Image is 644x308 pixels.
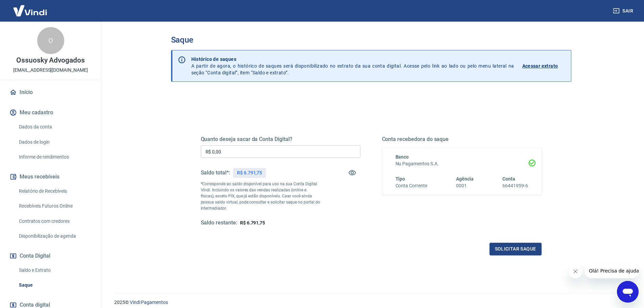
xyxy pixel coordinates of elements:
a: Dados da conta [16,120,93,134]
h6: 0001 [456,182,474,189]
h5: Conta recebedora do saque [382,136,542,143]
p: R$ 6.791,75 [237,169,262,176]
p: *Corresponde ao saldo disponível para uso na sua Conta Digital Vindi. Incluindo os valores das ve... [201,181,320,211]
button: Solicitar saque [490,243,542,255]
h6: Conta Corrente [396,182,427,189]
button: Meus recebíveis [8,169,93,184]
img: Vindi [8,0,52,21]
a: Recebíveis Futuros Online [16,199,93,213]
h3: Saque [171,35,571,45]
span: Agência [456,176,474,182]
iframe: Mensagem da empresa [585,263,639,278]
a: Vindi Pagamentos [130,300,168,305]
p: Ossuosky Advogados [16,57,85,64]
span: R$ 6.791,75 [240,220,265,226]
h6: 66441959-6 [502,182,528,189]
p: 2025 © [114,299,628,306]
div: O [37,27,64,54]
h5: Saldo restante: [201,219,237,227]
a: Saldo e Extrato [16,263,93,277]
button: Sair [612,5,636,17]
a: Disponibilização de agenda [16,229,93,243]
h5: Quanto deseja sacar da Conta Digital? [201,136,360,143]
a: Início [8,85,93,100]
iframe: Botão para abrir a janela de mensagens [617,281,639,303]
a: Relatório de Recebíveis [16,184,93,198]
a: Contratos com credores [16,214,93,228]
h5: Saldo total*: [201,169,230,176]
a: Dados de login [16,135,93,149]
span: Banco [396,154,409,160]
span: Tipo [396,176,405,182]
button: Conta Digital [8,248,93,263]
p: [EMAIL_ADDRESS][DOMAIN_NAME] [13,67,88,74]
a: Informe de rendimentos [16,150,93,164]
p: Histórico de saques [191,56,514,63]
p: A partir de agora, o histórico de saques será disponibilizado no extrato da sua conta digital. Ac... [191,56,514,76]
a: Acessar extrato [522,56,566,76]
p: Acessar extrato [522,63,558,69]
a: Saque [16,278,93,292]
iframe: Fechar mensagem [569,265,582,278]
span: Olá! Precisa de ajuda? [4,5,57,10]
button: Meu cadastro [8,105,93,120]
h6: Nu Pagamentos S.A. [396,160,528,167]
span: Conta [502,176,515,182]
